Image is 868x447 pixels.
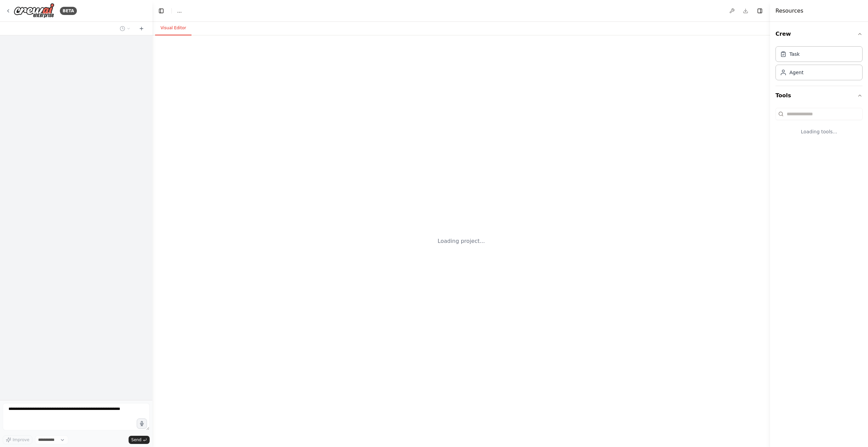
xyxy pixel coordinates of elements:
[775,105,863,146] div: Tools
[117,24,133,33] button: Switch to previous chat
[775,44,863,86] div: Crew
[13,437,29,443] span: Improve
[789,51,800,57] div: Task
[755,6,765,16] button: Hide right sidebar
[137,418,147,429] button: Click to speak your automation idea
[14,3,54,18] img: Logo
[136,24,147,33] button: Start a new chat
[775,86,863,105] button: Tools
[60,7,77,15] div: BETA
[438,237,485,245] div: Loading project...
[3,435,32,444] button: Improve
[177,7,182,14] nav: breadcrumb
[155,21,191,35] button: Visual Editor
[775,123,863,140] div: Loading tools...
[789,69,803,76] div: Agent
[177,7,182,14] span: ...
[156,6,166,16] button: Hide left sidebar
[775,7,803,15] h4: Resources
[129,436,150,444] button: Send
[775,24,863,44] button: Crew
[131,437,141,443] span: Send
